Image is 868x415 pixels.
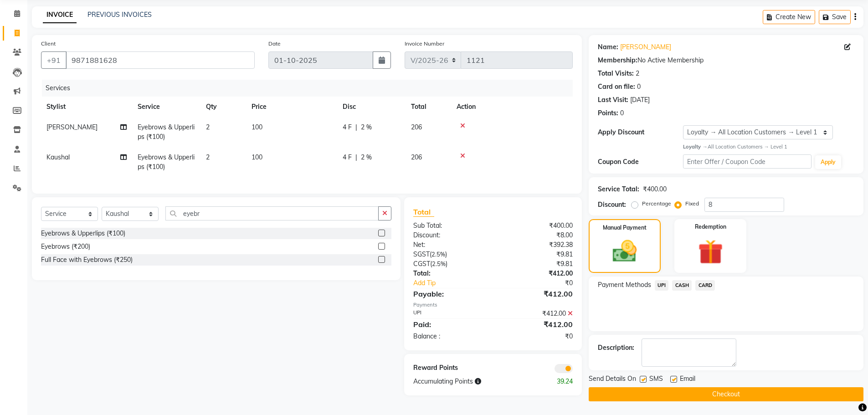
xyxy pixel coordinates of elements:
[672,280,692,291] span: CASH
[598,42,618,52] div: Name:
[413,250,430,258] span: SGST
[819,10,851,24] button: Save
[406,259,493,269] div: ( )
[41,51,67,69] button: +91
[603,224,647,232] label: Manual Payment
[431,251,445,258] span: 2.5%
[413,301,572,309] div: Payments
[620,42,671,52] a: [PERSON_NAME]
[41,97,132,117] th: Stylist
[268,40,281,48] label: Date
[252,123,262,131] span: 100
[406,319,493,330] div: Paid:
[413,207,434,217] span: Total
[406,332,493,341] div: Balance :
[598,343,634,353] div: Description:
[589,374,636,385] span: Send Details On
[405,40,444,48] label: Invoice Number
[432,260,446,267] span: 2.5%
[695,223,726,231] label: Redemption
[637,82,641,92] div: 0
[406,377,536,386] div: Accumulating Points
[598,108,618,118] div: Points:
[138,123,195,141] span: Eyebrows & Upperlips (₹100)
[493,259,580,269] div: ₹9.81
[337,97,406,117] th: Disc
[43,7,77,23] a: INVOICE
[206,153,210,161] span: 2
[165,206,379,220] input: Search or Scan
[46,153,70,161] span: Kaushal
[41,40,56,48] label: Client
[406,309,493,318] div: UPI
[66,51,255,69] input: Search by Name/Mobile/Email/Code
[655,280,669,291] span: UPI
[636,69,639,78] div: 2
[493,240,580,250] div: ₹392.38
[406,221,493,231] div: Sub Total:
[695,280,715,291] span: CARD
[493,332,580,341] div: ₹0
[406,250,493,259] div: ( )
[630,95,650,105] div: [DATE]
[598,56,637,65] div: Membership:
[355,123,357,132] span: |
[493,319,580,330] div: ₹412.00
[406,97,451,117] th: Total
[87,10,152,19] a: PREVIOUS INVOICES
[406,269,493,278] div: Total:
[493,250,580,259] div: ₹9.81
[683,143,707,150] strong: Loyalty →
[451,97,573,117] th: Action
[598,56,854,65] div: No Active Membership
[598,82,635,92] div: Card on file:
[598,95,628,105] div: Last Visit:
[598,184,639,194] div: Service Total:
[406,363,493,373] div: Reward Points
[508,278,580,288] div: ₹0
[355,153,357,162] span: |
[343,123,352,132] span: 4 F
[680,374,695,385] span: Email
[206,123,210,131] span: 2
[642,200,671,208] label: Percentage
[685,200,699,208] label: Fixed
[406,288,493,299] div: Payable:
[252,153,262,161] span: 100
[361,123,372,132] span: 2 %
[493,221,580,231] div: ₹400.00
[643,184,667,194] div: ₹400.00
[200,97,246,117] th: Qty
[598,280,651,290] span: Payment Methods
[690,236,731,267] img: _gift.svg
[589,387,863,401] button: Checkout
[598,128,683,137] div: Apply Discount
[683,143,854,151] div: All Location Customers → Level 1
[42,80,580,97] div: Services
[132,97,200,117] th: Service
[493,269,580,278] div: ₹412.00
[41,255,133,265] div: Full Face with Eyebrows (₹250)
[605,237,644,265] img: _cash.svg
[683,154,812,169] input: Enter Offer / Coupon Code
[41,229,125,238] div: Eyebrows & Upperlips (₹100)
[598,69,634,78] div: Total Visits:
[536,377,580,386] div: 39.24
[493,231,580,240] div: ₹8.00
[411,123,422,131] span: 206
[815,155,841,169] button: Apply
[598,157,683,167] div: Coupon Code
[246,97,337,117] th: Price
[413,260,430,268] span: CGST
[493,288,580,299] div: ₹412.00
[649,374,663,385] span: SMS
[406,240,493,250] div: Net:
[343,153,352,162] span: 4 F
[598,200,626,210] div: Discount:
[46,123,98,131] span: [PERSON_NAME]
[406,278,507,288] a: Add Tip
[361,153,372,162] span: 2 %
[41,242,90,251] div: Eyebrows (₹200)
[411,153,422,161] span: 206
[620,108,624,118] div: 0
